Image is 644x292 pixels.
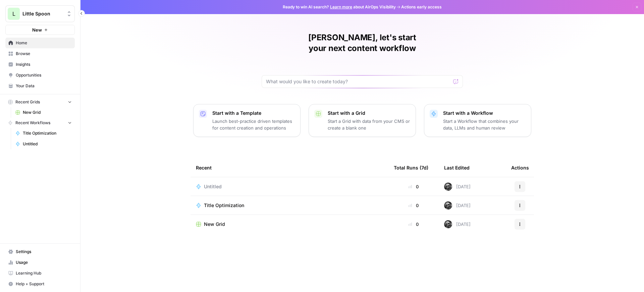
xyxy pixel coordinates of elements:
a: Untitled [196,183,383,190]
a: Title Optimization [12,128,75,139]
span: Home [16,40,72,46]
span: Usage [16,259,72,265]
a: Your Data [5,81,75,91]
p: Start with a Template [212,110,295,116]
button: Help + Support [5,279,75,289]
button: Start with a GridStart a Grid with data from your CMS or create a blank one [309,104,416,137]
a: Browse [5,48,75,59]
span: Recent Grids [15,99,40,105]
button: Recent Grids [5,97,75,107]
span: Browse [16,51,72,57]
button: Recent Workflows [5,118,75,128]
span: Untitled [23,141,72,147]
img: j9v4psfz38hvvwbq7vip6uz900fa [444,220,452,228]
a: Settings [5,246,75,257]
div: Total Runs (7d) [394,158,428,177]
button: New [5,25,75,35]
span: Little Spoon [22,10,63,17]
div: [DATE] [444,220,471,228]
a: New Grid [196,221,383,228]
span: Title Optimization [23,130,72,136]
a: Learning Hub [5,268,75,279]
span: L [12,10,15,18]
div: Recent [196,158,383,177]
div: [DATE] [444,201,471,209]
span: Learning Hub [16,270,72,276]
span: Untitled [204,183,222,190]
span: New Grid [23,109,72,115]
img: j9v4psfz38hvvwbq7vip6uz900fa [444,183,452,191]
p: Start a Workflow that combines your data, LLMs and human review [443,118,526,131]
span: Title Optimization [204,202,244,209]
span: Recent Workflows [15,120,50,126]
div: 0 [394,202,433,209]
span: Insights [16,61,72,67]
button: Workspace: Little Spoon [5,5,75,22]
span: Your Data [16,83,72,89]
p: Launch best-practice driven templates for content creation and operations [212,118,295,131]
div: [DATE] [444,183,471,191]
a: Usage [5,257,75,268]
span: New Grid [204,221,225,228]
img: j9v4psfz38hvvwbq7vip6uz900fa [444,201,452,209]
a: Title Optimization [196,202,383,209]
span: Actions early access [401,4,442,10]
span: Help + Support [16,281,72,287]
input: What would you like to create today? [266,78,450,85]
div: Actions [511,158,529,177]
p: Start with a Workflow [443,110,526,116]
a: Opportunities [5,70,75,81]
span: Ready to win AI search? about AirOps Visibility [283,4,396,10]
p: Start with a Grid [328,110,410,116]
a: Insights [5,59,75,70]
p: Start a Grid with data from your CMS or create a blank one [328,118,410,131]
span: Opportunities [16,72,72,78]
button: Start with a TemplateLaunch best-practice driven templates for content creation and operations [193,104,301,137]
a: Untitled [12,139,75,149]
div: 0 [394,183,433,190]
button: Start with a WorkflowStart a Workflow that combines your data, LLMs and human review [424,104,531,137]
div: Last Edited [444,158,470,177]
div: 0 [394,221,433,228]
h1: [PERSON_NAME], let's start your next content workflow [262,32,463,54]
span: New [32,27,42,33]
a: Learn more [330,4,352,9]
a: New Grid [12,107,75,118]
span: Settings [16,249,72,255]
a: Home [5,38,75,48]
